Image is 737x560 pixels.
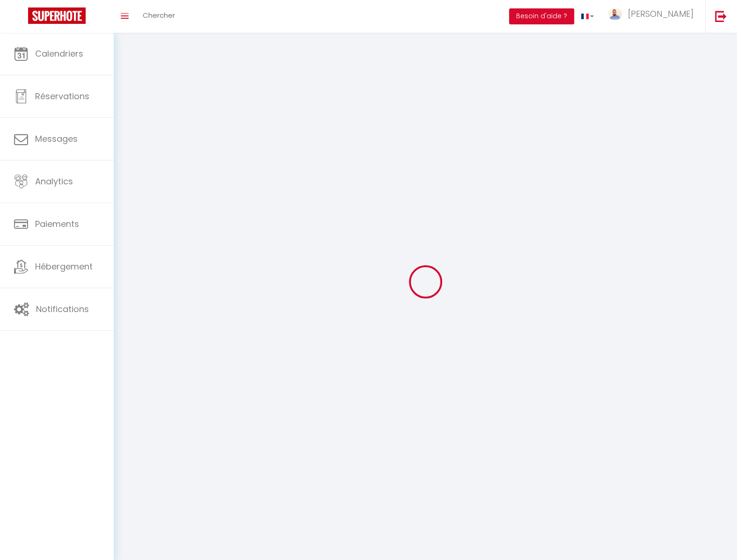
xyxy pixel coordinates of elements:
button: Besoin d'aide ? [509,8,574,24]
span: Paiements [35,218,79,230]
span: Chercher [143,10,175,20]
span: Calendriers [35,48,83,59]
span: Hébergement [35,261,93,272]
img: logout [715,10,727,22]
span: Analytics [35,175,73,187]
span: Messages [35,133,78,145]
span: Notifications [36,303,89,315]
img: Super Booking [28,7,86,24]
span: Réservations [35,90,89,102]
span: [PERSON_NAME] [628,8,693,20]
img: ... [608,8,622,20]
